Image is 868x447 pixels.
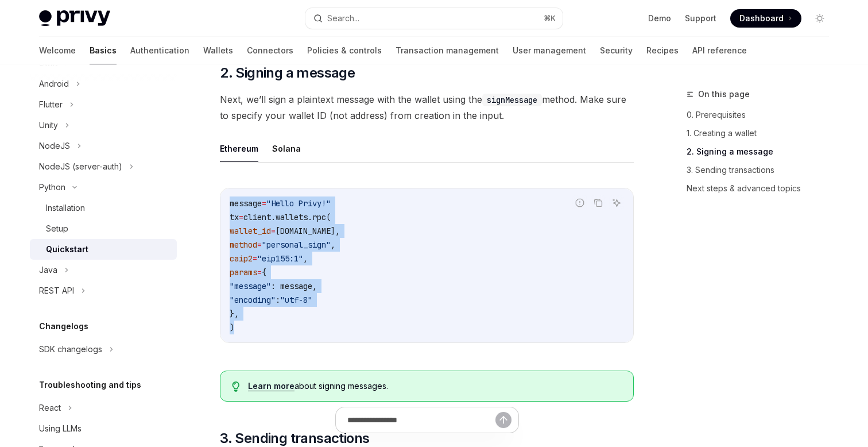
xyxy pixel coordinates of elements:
[513,37,586,64] a: User management
[257,253,303,264] span: "eip155:1"
[687,161,838,179] a: 3. Sending transactions
[692,37,747,64] a: API reference
[230,240,257,250] span: method
[591,195,606,210] button: Copy the contents from the code block
[30,198,177,218] a: Installation
[248,380,622,392] div: about signing messages.
[687,124,838,142] a: 1. Creating a wallet
[239,212,243,222] span: =
[230,212,239,222] span: tx
[248,381,294,391] a: Learn more
[39,160,122,174] div: NodeJS (server-auth)
[220,91,634,124] span: Next, we’ll sign a plaintext message with the wallet using the method. Make sure to specify your ...
[30,115,75,136] button: Unity
[572,195,587,210] button: Report incorrect code
[247,37,293,64] a: Connectors
[648,13,671,24] a: Demo
[39,422,82,436] div: Using LLMs
[495,412,511,428] button: Send message
[396,37,499,64] a: Transaction management
[271,281,317,291] span: : message,
[307,37,382,64] a: Policies & controls
[230,198,262,209] span: message
[811,9,829,28] button: Toggle dark mode
[46,242,88,256] div: Quickstart
[327,11,359,25] div: Search...
[46,222,68,236] div: Setup
[262,198,266,209] span: =
[271,226,276,236] span: =
[46,201,85,215] div: Installation
[230,267,257,278] span: params
[232,382,240,392] svg: Tip
[30,339,119,360] button: SDK changelogs
[39,180,65,194] div: Python
[730,9,801,28] a: Dashboard
[130,37,189,64] a: Authentication
[646,37,679,64] a: Recipes
[609,195,624,210] button: Ask AI
[30,218,177,239] a: Setup
[230,309,239,319] span: },
[257,240,262,250] span: =
[30,74,86,94] button: Android
[39,98,63,111] div: Flutter
[39,284,74,298] div: REST API
[687,179,838,198] a: Next steps & advanced topics
[230,322,234,333] span: )
[30,418,177,439] a: Using LLMs
[230,281,271,291] span: "message"
[39,77,69,91] div: Android
[30,94,80,115] button: Flutter
[266,198,331,209] span: "Hello Privy!"
[39,263,57,277] div: Java
[30,177,83,198] button: Python
[230,295,276,305] span: "encoding"
[272,135,301,162] button: Solana
[220,64,355,82] span: 2. Signing a message
[482,94,542,106] code: signMessage
[230,226,271,236] span: wallet_id
[739,13,784,24] span: Dashboard
[262,267,266,278] span: {
[276,226,340,236] span: [DOMAIN_NAME],
[276,295,280,305] span: :
[39,378,141,392] h5: Troubleshooting and tips
[347,407,495,433] input: Ask a question...
[262,240,331,250] span: "personal_sign"
[243,212,331,222] span: client.wallets.rpc(
[30,156,139,177] button: NodeJS (server-auth)
[220,135,258,162] button: Ethereum
[600,37,633,64] a: Security
[39,37,76,64] a: Welcome
[257,267,262,278] span: =
[39,118,58,132] div: Unity
[39,319,88,333] h5: Changelogs
[39,10,110,26] img: light logo
[30,239,177,260] a: Quickstart
[544,14,556,23] span: ⌘ K
[331,240,335,250] span: ,
[687,106,838,124] a: 0. Prerequisites
[39,401,61,415] div: React
[30,260,75,280] button: Java
[230,253,253,264] span: caip2
[203,37,233,64] a: Wallets
[687,142,838,161] a: 2. Signing a message
[39,139,70,153] div: NodeJS
[30,280,91,301] button: REST API
[280,295,312,305] span: "utf-8"
[30,136,87,156] button: NodeJS
[30,398,78,418] button: React
[305,8,563,29] button: Search...⌘K
[39,342,102,356] div: SDK changelogs
[698,87,750,101] span: On this page
[685,13,716,24] a: Support
[90,37,117,64] a: Basics
[253,253,257,264] span: =
[303,253,308,264] span: ,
